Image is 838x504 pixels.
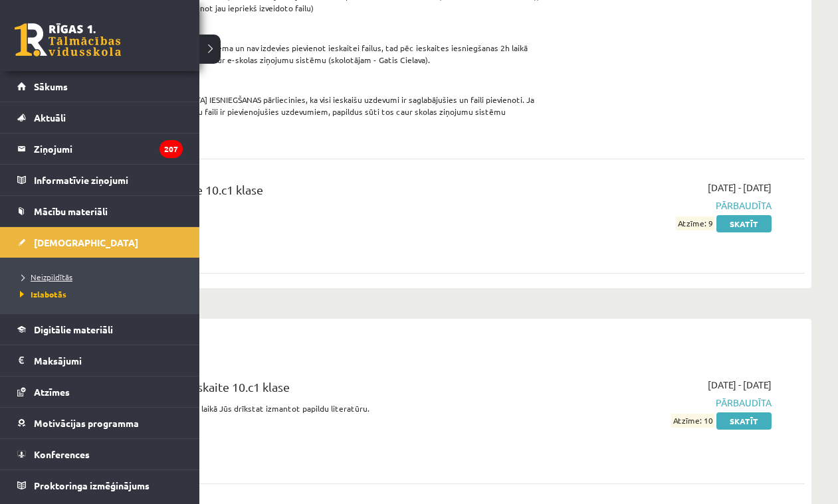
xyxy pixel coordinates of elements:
[34,345,183,376] legend: Maksājumi
[17,102,183,133] a: Aktuāli
[716,215,772,232] a: Skatīt
[34,165,183,195] legend: Informatīvie ziņojumi
[100,378,541,402] div: Krievu valoda 1. ieskaite 10.c1 klase
[34,205,108,217] span: Mācību materiāli
[17,71,183,102] a: Sākums
[708,181,772,195] span: [DATE] - [DATE]
[34,236,138,248] span: [DEMOGRAPHIC_DATA]
[17,271,186,283] a: Neizpildītās
[15,23,121,56] a: Rīgas 1. Tālmācības vidusskola
[17,165,183,195] a: Informatīvie ziņojumi
[17,345,183,376] a: Maksājumi
[17,439,183,469] a: Konferences
[17,289,66,299] span: Izlabotās
[17,408,183,438] a: Motivācijas programma
[17,133,183,164] a: Ziņojumi207
[34,323,113,335] span: Digitālie materiāli
[17,196,183,226] a: Mācību materiāli
[100,181,541,205] div: Datorika 4. ieskaite 10.c1 klase
[17,314,183,345] a: Digitālie materiāli
[100,42,541,66] p: Ja Tev ir radusies tehniska problēma un nav izdevies pievienot ieskaitei failus, tad pēc ieskaite...
[716,412,772,430] a: Skatīt
[159,140,183,158] i: 207
[34,112,66,124] span: Aktuāli
[100,94,541,129] p: Pirms [DEMOGRAPHIC_DATA] IESNIEGŠANAS pārliecinies, ka visi ieskaišu uzdevumi ir saglabājušies un...
[34,417,139,429] span: Motivācijas programma
[34,80,68,92] span: Sākums
[34,479,150,491] span: Proktoringa izmēģinājums
[17,272,72,282] span: Neizpildītās
[676,216,714,230] span: Atzīme: 9
[561,396,772,410] span: Pārbaudīta
[34,133,183,164] legend: Ziņojumi
[100,402,541,414] p: Ieskaites darba rakstīšanas laikā Jūs drīkstat izmantot papildu literatūru.
[34,448,90,460] span: Konferences
[17,288,186,300] a: Izlabotās
[17,377,183,407] a: Atzīmes
[17,227,183,258] a: [DEMOGRAPHIC_DATA]
[34,386,70,398] span: Atzīmes
[708,378,772,392] span: [DATE] - [DATE]
[671,414,714,428] span: Atzīme: 10
[561,199,772,212] span: Pārbaudīta
[17,470,183,501] a: Proktoringa izmēģinājums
